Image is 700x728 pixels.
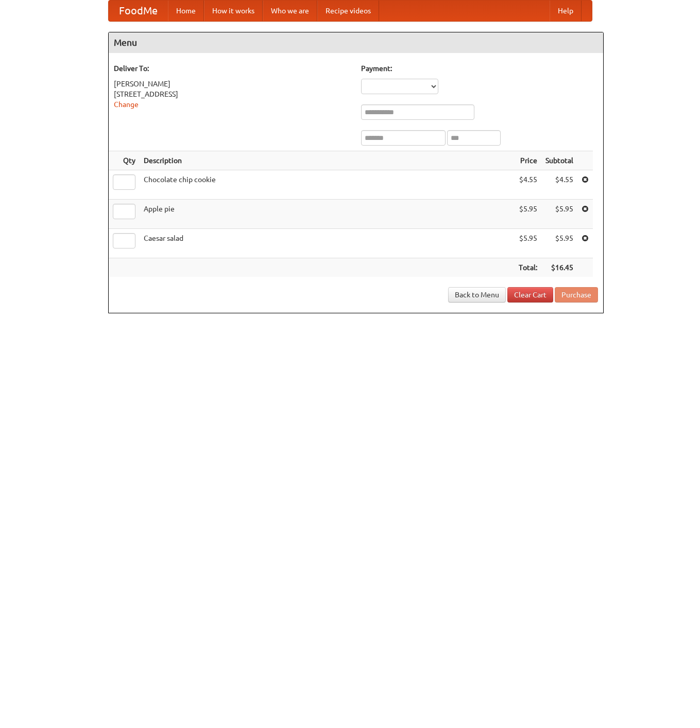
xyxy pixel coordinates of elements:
[555,287,598,303] button: Purchase
[114,100,139,109] a: Change
[448,287,506,303] a: Back to Menu
[515,151,541,170] th: Price
[541,258,577,277] th: $16.45
[541,170,577,200] td: $4.55
[109,1,168,21] a: FoodMe
[361,63,598,74] h5: Payment:
[541,229,577,258] td: $5.95
[263,1,317,21] a: Who we are
[140,170,515,200] td: Chocolate chip cookie
[515,229,541,258] td: $5.95
[168,1,204,21] a: Home
[541,200,577,229] td: $5.95
[515,200,541,229] td: $5.95
[550,1,582,21] a: Help
[114,79,351,89] div: [PERSON_NAME]
[140,151,515,170] th: Description
[140,229,515,258] td: Caesar salad
[109,151,140,170] th: Qty
[114,63,351,74] h5: Deliver To:
[114,89,351,99] div: [STREET_ADDRESS]
[507,287,553,303] a: Clear Cart
[140,200,515,229] td: Apple pie
[109,32,603,53] h4: Menu
[515,170,541,200] td: $4.55
[204,1,263,21] a: How it works
[317,1,379,21] a: Recipe videos
[515,258,541,277] th: Total:
[541,151,577,170] th: Subtotal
